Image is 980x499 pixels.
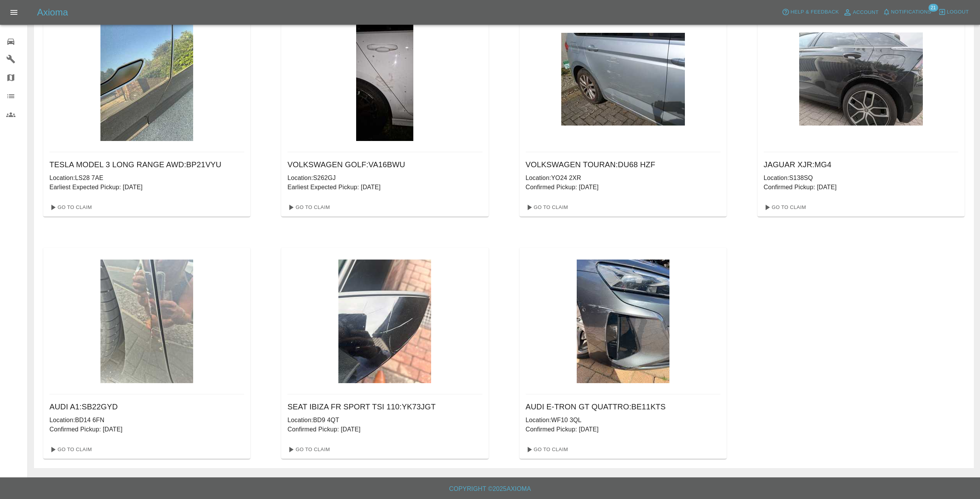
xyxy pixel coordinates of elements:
p: Location: BD9 4QT [287,416,482,425]
span: Help & Feedback [790,8,839,17]
p: Earliest Expected Pickup: [DATE] [49,183,244,192]
a: Go To Claim [46,443,94,456]
span: 21 [928,4,938,12]
p: Confirmed Pickup: [DATE] [287,425,482,434]
p: Location: S138SQ [764,173,958,183]
button: Help & Feedback [780,6,841,18]
a: Go To Claim [46,201,94,214]
button: Open drawer [5,3,23,22]
span: Account [853,8,879,17]
button: Logout [936,6,971,18]
h6: AUDI E-TRON GT QUATTRO : BE11KTS [526,401,720,413]
h6: SEAT IBIZA FR SPORT TSI 110 : YK73JGT [287,401,482,413]
p: Location: LS28 7AE [49,173,244,183]
a: Account [841,6,881,19]
a: Go To Claim [523,443,570,456]
p: Location: YO24 2XR [526,173,720,183]
a: Go To Claim [523,201,570,214]
p: Confirmed Pickup: [DATE] [526,183,720,192]
span: Notifications [891,8,931,17]
h5: Axioma [37,6,68,19]
h6: VOLKSWAGEN TOURAN : DU68 HZF [526,158,720,171]
a: Go To Claim [761,201,808,214]
span: Logout [947,8,969,17]
h6: VOLKSWAGEN GOLF : VA16BWU [287,158,482,171]
h6: Copyright © 2025 Axioma [6,484,974,494]
p: Location: BD14 6FN [49,416,244,425]
h6: JAGUAR XJR : MG4 [764,158,958,171]
h6: TESLA MODEL 3 LONG RANGE AWD : BP21VYU [49,158,244,171]
a: Go To Claim [284,201,332,214]
a: Go To Claim [284,443,332,456]
p: Confirmed Pickup: [DATE] [49,425,244,434]
button: Notifications [881,6,933,18]
h6: AUDI A1 : SB22GYD [49,401,244,413]
p: Confirmed Pickup: [DATE] [526,425,720,434]
p: Location: S262GJ [287,173,482,183]
p: Earliest Expected Pickup: [DATE] [287,183,482,192]
p: Confirmed Pickup: [DATE] [764,183,958,192]
p: Location: WF10 3QL [526,416,720,425]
